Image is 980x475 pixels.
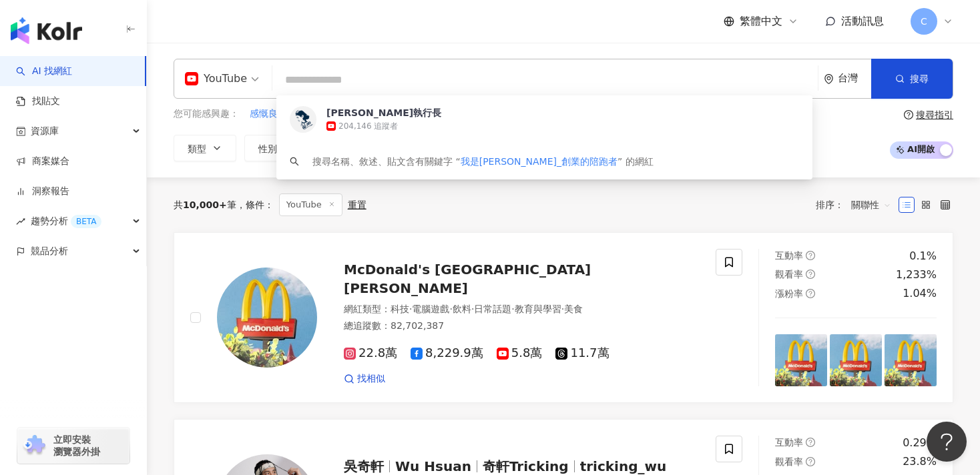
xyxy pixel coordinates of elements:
[903,286,937,301] div: 1.04%
[174,199,236,210] div: 共 筆
[344,320,700,333] div: 總追蹤數 ： 82,702,387
[904,110,913,119] span: question-circle
[453,304,471,314] span: 飲料
[31,206,101,236] span: 趨勢分析
[298,107,326,121] span: 古詩詞
[16,65,72,78] a: searchAI 找網紅
[483,458,569,474] span: 奇軒Tricking
[564,304,583,314] span: 美食
[838,73,871,84] div: 台灣
[775,288,803,299] span: 漲粉率
[471,304,474,314] span: ·
[409,143,437,154] span: 互動率
[475,135,547,161] button: 觀看率
[174,107,239,121] span: 您可能感興趣：
[806,270,815,279] span: question-circle
[250,107,287,121] span: 感慨良多
[555,135,656,161] button: 合作費用預估
[806,251,815,260] span: question-circle
[16,155,69,168] a: 商案媒合
[775,437,803,448] span: 互動率
[174,232,953,403] a: KOL AvatarMcDonald's [GEOGRAPHIC_DATA] [PERSON_NAME]網紅類型：科技·電腦遊戲·飲料·日常話題·教育與學習·美食總追蹤數：82,702,3872...
[53,434,100,458] span: 立即安裝 瀏覽器外掛
[236,199,274,210] span: 條件 ：
[391,304,409,314] span: 科技
[449,304,452,314] span: ·
[16,95,60,108] a: 找貼文
[903,436,937,450] div: 0.29%
[395,135,467,161] button: 互動率
[909,249,937,264] div: 0.1%
[412,304,449,314] span: 電腦遊戲
[885,334,937,386] img: post-image
[561,304,564,314] span: ·
[344,458,384,474] span: 吳奇軒
[927,422,967,462] iframe: Help Scout Beacon - Open
[664,135,744,161] button: 更多篩選
[806,457,815,466] span: question-circle
[580,458,667,474] span: tricking_wu
[775,250,803,261] span: 互動率
[217,268,317,368] img: KOL Avatar
[344,346,397,360] span: 22.8萬
[16,185,69,198] a: 洞察報告
[357,372,385,386] span: 找相似
[329,143,357,154] span: 追蹤數
[511,304,514,314] span: ·
[188,143,206,154] span: 類型
[249,107,288,121] button: 感慨良多
[740,14,782,29] span: 繁體中文
[921,14,927,29] span: C
[185,68,247,89] div: YouTube
[279,193,342,216] span: YouTube
[910,73,929,84] span: 搜尋
[244,135,307,161] button: 性別
[903,454,937,469] div: 23.8%
[555,346,609,360] span: 11.7萬
[497,346,543,360] span: 5.8萬
[916,109,953,120] div: 搜尋指引
[824,74,834,84] span: environment
[31,116,59,146] span: 資源庫
[841,15,884,27] span: 活動訊息
[344,372,385,386] a: 找相似
[258,143,277,154] span: 性別
[775,456,803,467] span: 觀看率
[348,199,366,210] div: 重置
[806,289,815,298] span: question-circle
[298,107,327,121] button: 古詩詞
[816,194,899,215] div: 排序：
[71,215,101,228] div: BETA
[411,346,483,360] span: 8,229.9萬
[11,17,82,44] img: logo
[851,194,891,215] span: 關聯性
[315,135,387,161] button: 追蹤數
[489,143,517,154] span: 觀看率
[17,428,130,464] a: chrome extension立即安裝 瀏覽器外掛
[183,199,227,210] span: 10,000+
[16,217,25,226] span: rise
[31,236,68,266] span: 競品分析
[515,304,561,314] span: 教育與學習
[806,438,815,447] span: question-circle
[775,269,803,280] span: 觀看率
[344,262,591,296] span: McDonald's [GEOGRAPHIC_DATA] [PERSON_NAME]
[896,268,937,282] div: 1,233%
[395,458,471,474] span: Wu Hsuan
[871,59,953,99] button: 搜尋
[409,304,412,314] span: ·
[830,334,882,386] img: post-image
[21,435,47,456] img: chrome extension
[692,143,730,153] span: 更多篩選
[775,334,827,386] img: post-image
[344,303,700,316] div: 網紅類型 ：
[174,135,236,161] button: 類型
[474,304,511,314] span: 日常話題
[569,143,626,154] span: 合作費用預估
